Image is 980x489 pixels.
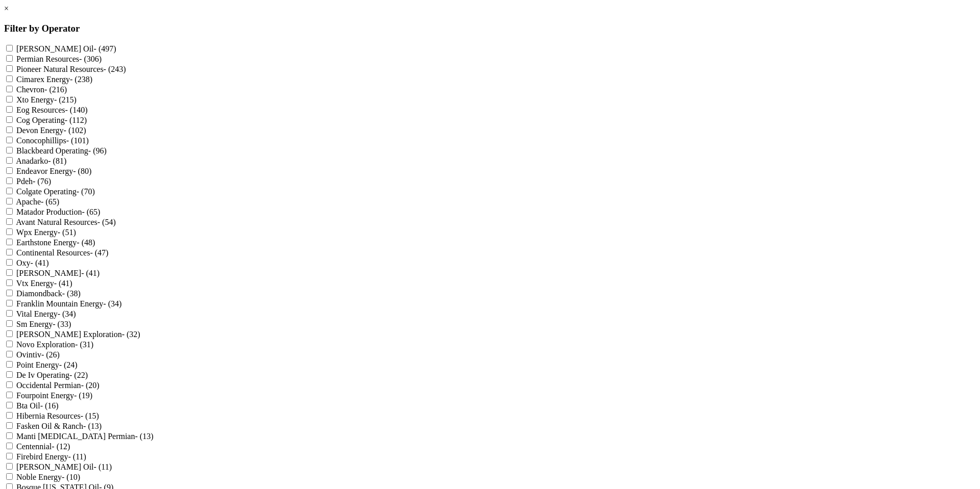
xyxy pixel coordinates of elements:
[16,187,95,196] label: Colgate Operating
[90,248,108,257] span: - (47)
[79,55,102,63] span: - (306)
[54,279,72,288] span: - (41)
[16,432,153,441] label: Manti [MEDICAL_DATA] Permian
[33,177,51,186] span: - (76)
[53,320,71,328] span: - (33)
[16,218,116,226] label: Avant Natural Resources
[16,371,88,379] label: De Iv Operating
[41,350,60,359] span: - (26)
[73,167,91,175] span: - (80)
[68,452,86,461] span: - (11)
[94,44,116,53] span: - (497)
[122,330,140,339] span: - (32)
[82,208,100,216] span: - (65)
[83,422,102,430] span: - (13)
[16,473,80,481] label: Noble Energy
[16,299,121,308] label: Franklin Mountain Energy
[16,330,140,339] label: [PERSON_NAME] Exploration
[52,442,70,451] span: - (12)
[16,85,67,94] label: Chevron
[16,381,100,390] label: Occidental Permian
[65,106,88,114] span: - (140)
[16,126,86,135] label: Devon Energy
[69,371,88,379] span: - (22)
[62,473,80,481] span: - (10)
[16,401,59,410] label: Bta Oil
[4,23,976,34] h3: Filter by Operator
[41,197,59,206] span: - (65)
[16,228,76,237] label: Wpx Energy
[16,95,77,104] label: Xto Energy
[16,411,99,420] label: Hibernia Resources
[16,248,108,257] label: Continental Resources
[16,320,71,328] label: Sm Energy
[16,177,51,186] label: Pdeh
[81,269,100,277] span: - (41)
[74,391,92,400] span: - (19)
[70,75,92,84] span: - (238)
[16,44,116,53] label: [PERSON_NAME] Oil
[16,136,89,145] label: Conocophillips
[58,310,76,318] span: - (34)
[16,238,95,247] label: Earthstone Energy
[81,411,99,420] span: - (15)
[31,259,49,267] span: - (41)
[40,401,59,410] span: - (16)
[16,167,91,175] label: Endeavor Energy
[16,289,81,298] label: Diamondback
[16,55,102,63] label: Permian Resources
[97,218,116,226] span: - (54)
[77,238,95,247] span: - (48)
[77,187,95,196] span: - (70)
[16,462,112,471] label: [PERSON_NAME] Oil
[135,432,153,441] span: - (13)
[16,310,76,318] label: Vital Energy
[88,146,107,155] span: - (96)
[44,85,67,94] span: - (216)
[59,361,78,369] span: - (24)
[66,136,89,145] span: - (101)
[16,340,93,349] label: Novo Exploration
[94,462,112,471] span: - (11)
[16,116,87,124] label: Cog Operating
[16,75,92,84] label: Cimarex Energy
[16,452,86,461] label: Firebird Energy
[16,146,107,155] label: Blackbeard Operating
[16,391,92,400] label: Fourpoint Energy
[16,65,126,73] label: Pioneer Natural Resources
[16,361,78,369] label: Point Energy
[4,4,9,13] a: ×
[54,95,77,104] span: - (215)
[48,157,66,165] span: - (81)
[103,299,121,308] span: - (34)
[75,340,93,349] span: - (31)
[16,350,60,359] label: Ovintiv
[81,381,100,390] span: - (20)
[65,116,87,124] span: - (112)
[16,197,59,206] label: Apache
[16,208,100,216] label: Matador Production
[64,126,86,135] span: - (102)
[16,422,102,430] label: Fasken Oil & Ranch
[16,269,100,277] label: [PERSON_NAME]
[16,442,70,451] label: Centennial
[16,279,72,288] label: Vtx Energy
[62,289,81,298] span: - (38)
[16,259,49,267] label: Oxy
[58,228,76,237] span: - (51)
[16,106,88,114] label: Eog Resources
[16,157,66,165] label: Anadarko
[104,65,126,73] span: - (243)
